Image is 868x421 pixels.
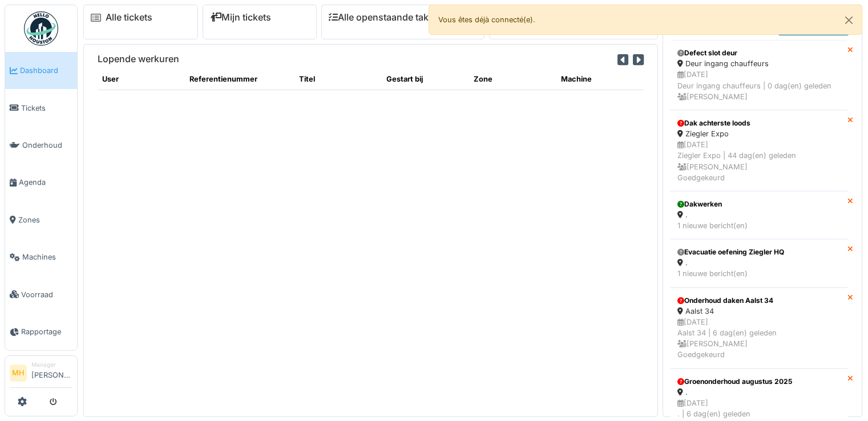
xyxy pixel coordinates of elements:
div: Groenonderhoud augustus 2025 [677,377,840,387]
a: Evacuatie oefening Ziegler HQ . 1 nieuwe bericht(en) [670,239,847,287]
img: Badge_color-CXgf-gQk.svg [24,11,58,46]
div: Aalst 34 [677,306,840,317]
th: Titel [294,69,382,90]
a: Zones [5,201,77,238]
div: Vous êtes déjà connecté(e). [429,5,863,35]
div: Ziegler Expo [677,128,840,139]
span: Machines [22,252,72,262]
div: Dak achterste loods [677,118,840,128]
a: Dashboard [5,52,77,89]
div: 1 nieuwe bericht(en) [677,268,840,279]
div: . [677,257,840,268]
a: Mijn tickets [210,12,271,23]
a: Alle tickets [106,12,152,23]
span: Rapportage [21,326,72,337]
div: 1 nieuwe bericht(en) [677,220,840,231]
th: Machine [556,69,644,90]
div: . [677,209,840,220]
div: [DATE] Aalst 34 | 6 dag(en) geleden [PERSON_NAME] Goedgekeurd [677,317,840,361]
a: Alle openstaande taken [329,12,439,23]
span: Zones [18,214,72,225]
span: Agenda [19,177,72,188]
a: Agenda [5,164,77,201]
a: Machines [5,238,77,276]
div: Onderhoud daken Aalst 34 [677,295,840,306]
span: Onderhoud [22,140,72,151]
li: [PERSON_NAME] [31,361,72,385]
div: Evacuatie oefening Ziegler HQ [677,247,840,257]
a: Onderhoud daken Aalst 34 Aalst 34 [DATE]Aalst 34 | 6 dag(en) geleden [PERSON_NAME]Goedgekeurd [670,288,847,369]
a: Tickets [5,89,77,126]
th: Referentienummer [185,69,294,90]
a: Onderhoud [5,127,77,164]
th: Gestart bij [382,69,469,90]
div: . [677,387,840,398]
div: [DATE] Ziegler Expo | 44 dag(en) geleden [PERSON_NAME] Goedgekeurd [677,139,840,183]
span: translation missing: nl.shared.user [102,75,119,83]
th: Zone [469,69,556,90]
a: Dakwerken . 1 nieuwe bericht(en) [670,191,847,239]
span: Dashboard [20,65,72,76]
span: Voorraad [21,289,72,300]
div: Manager [31,361,72,369]
button: Close [836,5,862,35]
div: Defect slot deur [677,48,840,58]
li: MH [10,365,27,382]
div: [DATE] Deur ingang chauffeurs | 0 dag(en) geleden [PERSON_NAME] [677,69,840,102]
a: Voorraad [5,276,77,313]
a: MH Manager[PERSON_NAME] [10,361,72,388]
h6: Lopende werkuren [98,54,179,64]
a: Rapportage [5,313,77,350]
div: Dakwerken [677,199,840,209]
a: Dak achterste loods Ziegler Expo [DATE]Ziegler Expo | 44 dag(en) geleden [PERSON_NAME]Goedgekeurd [670,110,847,191]
span: Tickets [21,103,72,114]
div: Deur ingang chauffeurs [677,58,840,69]
a: Defect slot deur Deur ingang chauffeurs [DATE]Deur ingang chauffeurs | 0 dag(en) geleden [PERSON_... [670,40,847,110]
